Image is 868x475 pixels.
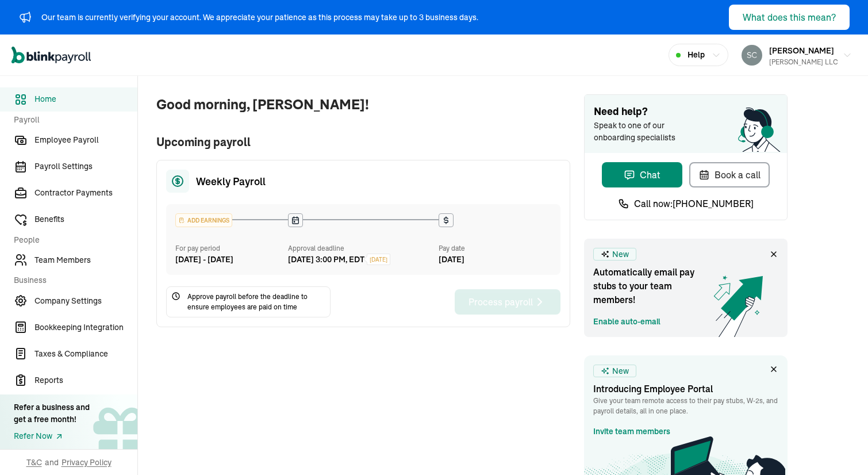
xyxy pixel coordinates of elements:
[11,39,91,72] nav: Global
[196,174,266,189] span: Weekly Payroll
[288,243,434,254] div: Approval deadline
[594,104,778,120] span: Need help?
[612,365,629,377] span: New
[698,168,761,182] div: Book a call
[594,120,692,144] span: Speak to one of our onboarding specialists
[156,133,570,151] span: Upcoming payroll
[156,94,570,115] span: Good morning, [PERSON_NAME]!
[689,162,770,187] button: Book a call
[612,248,629,261] span: New
[14,274,130,286] span: Business
[370,255,387,264] span: [DATE]
[593,396,778,416] p: Give your team remote access to their pay stubs, W‑2s, and payroll details, all in one place.
[34,93,137,105] span: Home
[439,254,551,266] div: [DATE]
[34,295,137,307] span: Company Settings
[737,41,857,70] button: [PERSON_NAME][PERSON_NAME] LLC
[677,351,868,475] iframe: Chat Widget
[624,168,660,182] div: Chat
[176,214,232,227] div: ADD EARNINGS
[593,426,670,438] a: Invite team members
[34,348,137,360] span: Taxes & Compliance
[175,243,288,254] div: For pay period
[468,295,547,309] div: Process payroll
[26,457,42,468] span: T&C
[455,289,560,315] button: Process payroll
[62,457,112,468] span: Privacy Policy
[602,162,682,187] button: Chat
[634,197,754,210] span: Call now: [PHONE_NUMBER]
[593,316,660,328] a: Enable auto-email
[34,160,137,173] span: Payroll Settings
[288,254,364,266] div: [DATE] 3:00 PM, EDT
[34,187,137,199] span: Contractor Payments
[34,321,137,334] span: Bookkeeping Integration
[14,234,130,246] span: People
[688,49,705,61] span: Help
[34,254,137,266] span: Team Members
[41,12,478,24] div: Our team is currently verifying your account. We appreciate your patience as this process may tak...
[669,44,728,66] button: Help
[187,292,325,312] span: Approve payroll before the deadline to ensure employees are paid on time
[729,5,850,30] button: What does this mean?
[34,213,137,225] span: Benefits
[14,401,90,426] div: Refer a business and get a free month!
[769,45,834,56] span: [PERSON_NAME]
[34,374,137,386] span: Reports
[175,254,288,266] div: [DATE] - [DATE]
[34,134,137,146] span: Employee Payroll
[14,114,130,126] span: Payroll
[769,57,838,67] div: [PERSON_NAME] LLC
[593,382,778,396] h3: Introducing Employee Portal
[743,10,836,24] div: What does this mean?
[593,265,708,307] span: Automatically email pay stubs to your team members!
[14,430,90,442] a: Refer Now
[439,243,551,254] div: Pay date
